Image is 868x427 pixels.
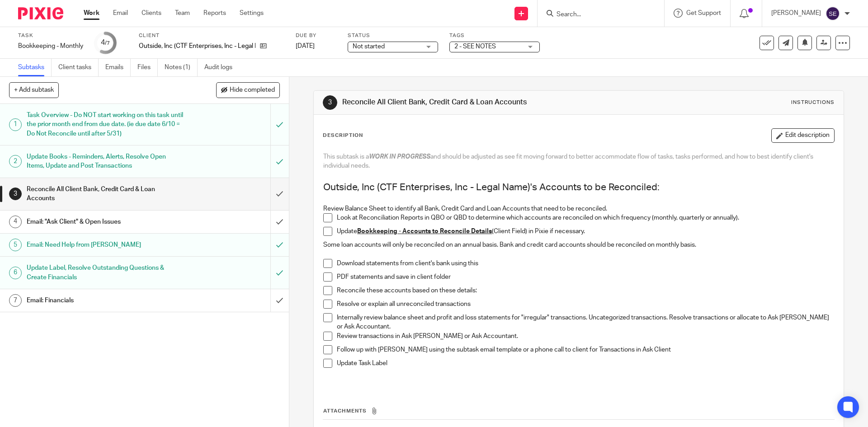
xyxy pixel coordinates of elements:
button: Edit description [771,128,835,143]
label: Due by [296,32,336,39]
h1: Email: Financials [27,294,183,307]
img: svg%3E [826,6,840,21]
span: 2 - SEE NOTES [454,43,496,50]
p: Some loan accounts will only be reconciled on an annual basis. Bank and credit card accounts shou... [323,240,834,249]
p: Internally review balance sheet and profit and loss statements for "irregular" transactions. Unca... [337,313,834,332]
span: Get Support [686,10,721,16]
div: 6 [9,267,22,279]
p: Look at Reconciliation Reports in QBO or QBD to determine which accounts are reconciled on which ... [337,213,834,222]
a: Clients [142,9,161,18]
a: Files [137,59,158,76]
h1: Reconcile All Client Bank, Credit Card & Loan Accounts [342,98,598,107]
div: 7 [9,294,22,307]
h1: Email: Need Help from [PERSON_NAME] [27,238,183,252]
p: Update Task Label [337,359,834,368]
a: Work [84,9,99,18]
span: Not started [353,43,385,50]
button: + Add subtask [9,82,59,98]
a: Emails [105,59,131,76]
span: This subtask is a [323,154,369,160]
h1: Reconcile All Client Bank, Credit Card & Loan Accounts [27,183,183,206]
p: Description [323,132,363,139]
p: Follow up with [PERSON_NAME] using the subtask email template or a phone call to client for Trans... [337,345,834,354]
p: Download statements from client's bank using this [337,259,834,268]
small: /7 [105,41,110,46]
p: Reconcile these accounts based on these details: [337,286,834,295]
u: Bookkeeping - Accounts to Reconcile Details [357,228,492,235]
h1: Email: "Ask Client" & Open Issues [27,215,183,229]
button: Hide completed [216,82,280,98]
span: Hide completed [230,87,275,94]
h1: Update Books - Reminders, Alerts, Resolve Open Items, Update and Post Transactions [27,150,183,173]
h1: Task Overview - Do NOT start working on this task until the prior month end from due date. (ie du... [27,108,183,141]
p: Review Balance Sheet to identify all Bank, Credit Card and Loan Accounts that need to be reconciled. [323,204,834,213]
a: Notes (1) [165,59,198,76]
a: Subtasks [18,59,52,76]
p: Resolve or explain all unreconciled transactions [337,300,834,309]
div: Bookkeeping - Monthly [18,42,83,51]
p: PDF statements and save in client folder [337,272,834,282]
span: [DATE] [296,43,315,49]
span: WORK IN PROGRESS [369,154,430,160]
p: Update (Client Field) in Pixie if necessary. [337,227,834,236]
span: and should be adjusted as see fit moving forward to better accommodate flow of tasks, tasks perfo... [323,154,815,169]
a: Settings [240,9,264,18]
label: Task [18,32,83,39]
div: 3 [9,188,22,200]
input: Search [556,11,637,19]
a: Email [113,9,128,18]
p: Review transactions in Ask [PERSON_NAME] or Ask Accountant. [337,332,834,341]
a: Client tasks [58,59,99,76]
div: 5 [9,239,22,251]
a: Audit logs [204,59,239,76]
label: Client [139,32,284,39]
div: 1 [9,118,22,131]
h2: Outside, Inc (CTF Enterprises, Inc - Legal Name)'s Accounts to be Reconciled: [323,180,834,195]
h1: Update Label, Resolve Outstanding Questions & Create Financials [27,261,183,284]
div: 2 [9,155,22,168]
div: 4 [101,38,110,48]
img: Pixie [18,7,63,19]
a: Reports [203,9,226,18]
label: Status [348,32,438,39]
label: Tags [449,32,540,39]
p: Outside, Inc (CTF Enterprises, Inc - Legal Name) [139,42,255,51]
div: 3 [323,95,337,110]
p: [PERSON_NAME] [771,9,821,18]
span: Attachments [323,408,367,413]
a: Team [175,9,190,18]
div: 4 [9,216,22,228]
div: Instructions [791,99,835,106]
